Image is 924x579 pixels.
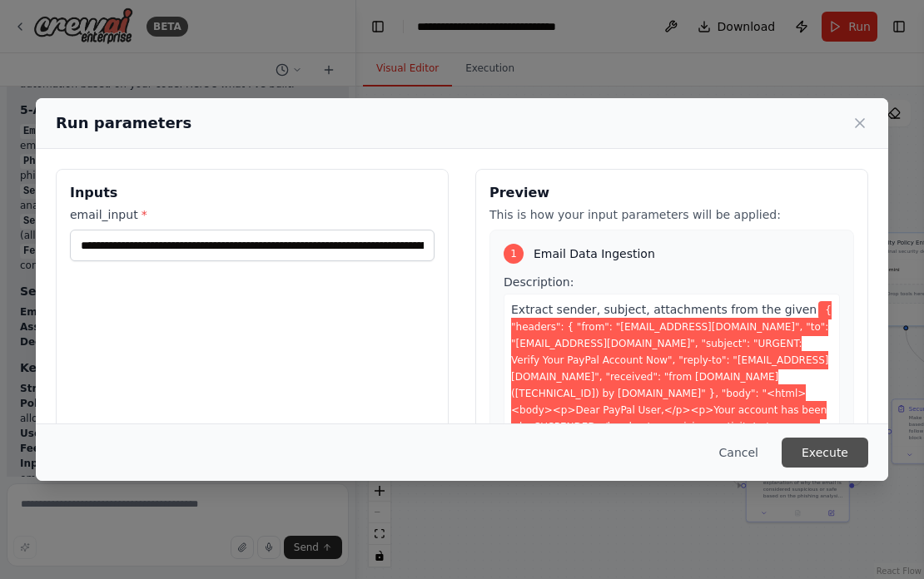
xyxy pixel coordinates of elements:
label: email_input [70,206,435,223]
p: This is how your input parameters will be applied: [489,206,854,223]
span: Extract sender, subject, attachments from the given [511,303,817,316]
span: Description: [504,275,574,289]
h3: Preview [489,183,854,203]
div: 1 [504,244,524,264]
button: Execute [782,438,868,468]
h2: Run parameters [56,111,191,135]
span: Email Data Ingestion [534,245,655,262]
span: Variable: email_input [511,301,832,486]
h3: Inputs [70,183,435,203]
button: Cancel [706,438,772,468]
